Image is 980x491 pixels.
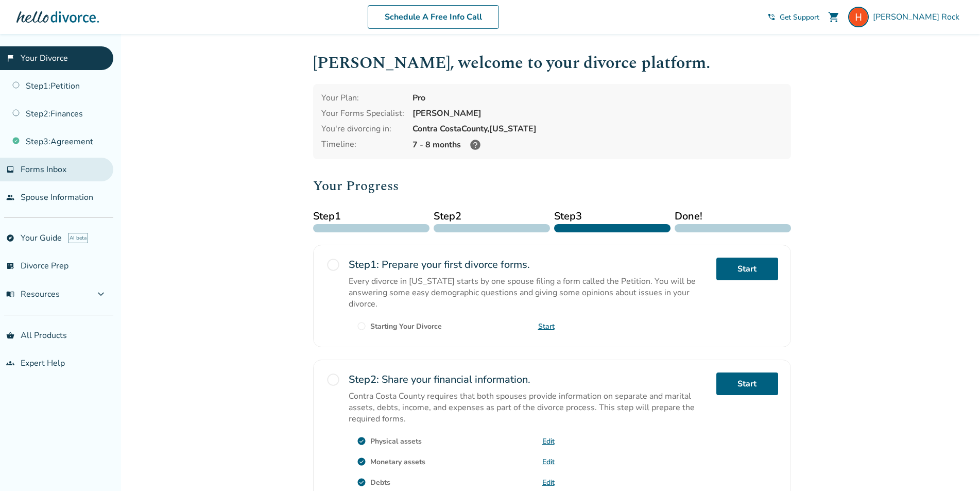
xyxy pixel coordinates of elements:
[313,209,429,224] span: Step 1
[6,262,14,270] span: list_alt_check
[321,123,404,134] div: You're divorcing in:
[542,436,555,446] a: Edit
[357,436,366,446] span: check_circle
[21,164,66,175] span: Forms Inbox
[370,321,442,331] div: Starting Your Divorce
[326,373,340,387] span: radio_button_unchecked
[321,108,404,119] div: Your Forms Specialist:
[349,258,379,272] strong: Step 1 :
[6,193,14,201] span: people
[6,359,14,367] span: groups
[412,108,783,119] div: [PERSON_NAME]
[716,258,778,280] a: Start
[828,11,840,23] span: shopping_cart
[349,373,379,386] strong: Step 2 :
[780,12,819,22] span: Get Support
[848,7,869,27] img: Heather Rock
[357,457,366,466] span: check_circle
[321,139,404,151] div: Timeline:
[675,209,791,224] span: Done!
[313,176,791,196] h2: Your Progress
[357,321,366,331] span: radio_button_unchecked
[538,321,555,331] a: Start
[412,139,783,151] div: 7 - 8 months
[6,165,14,174] span: inbox
[6,289,60,300] span: Resources
[767,13,776,21] span: phone_in_talk
[767,12,819,22] a: phone_in_talkGet Support
[434,209,550,224] span: Step 2
[929,442,980,491] iframe: Chat Widget
[68,233,88,243] span: AI beta
[349,391,708,425] p: Contra Costa County requires that both spouses provide information on separate and marital assets...
[349,373,708,386] h2: Share your financial information.
[321,92,404,104] div: Your Plan:
[412,92,783,104] div: Pro
[357,478,366,487] span: check_circle
[6,290,14,298] span: menu_book
[370,436,422,446] div: Physical assets
[412,123,783,134] div: Contra Costa County, [US_STATE]
[542,478,555,487] a: Edit
[95,288,107,300] span: expand_more
[6,234,14,242] span: explore
[716,373,778,395] a: Start
[554,209,670,224] span: Step 3
[6,54,14,62] span: flag_2
[349,276,708,310] p: Every divorce in [US_STATE] starts by one spouse filing a form called the Petition. You will be a...
[326,258,340,272] span: radio_button_unchecked
[873,11,964,23] span: [PERSON_NAME] Rock
[368,5,499,29] a: Schedule A Free Info Call
[313,50,791,76] h1: [PERSON_NAME] , welcome to your divorce platform.
[349,258,708,272] h2: Prepare your first divorce forms.
[370,478,390,487] div: Debts
[6,331,14,340] span: shopping_basket
[542,457,555,467] a: Edit
[370,457,425,467] div: Monetary assets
